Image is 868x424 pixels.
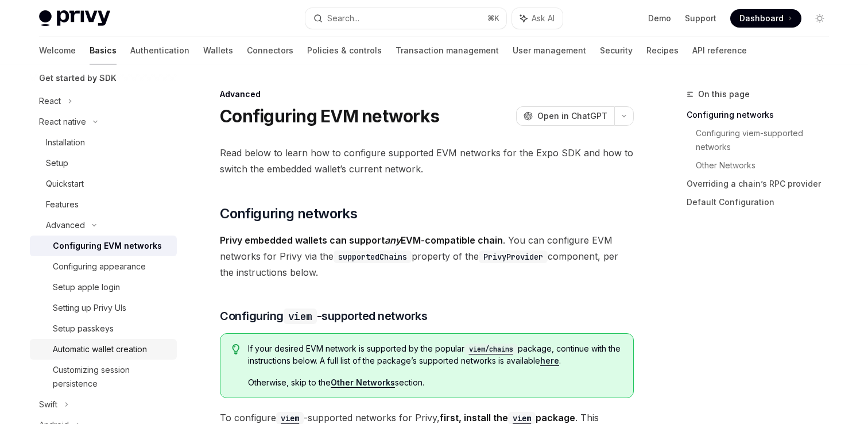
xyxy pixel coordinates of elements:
code: PrivyProvider [479,250,548,263]
div: Quickstart [46,177,84,191]
strong: Privy embedded wallets can support EVM-compatible chain [220,234,503,246]
div: Swift [39,398,57,411]
a: viem [276,412,304,423]
span: Ask AI [532,13,555,24]
span: Dashboard [739,13,784,24]
a: Setup passkeys [30,318,177,339]
span: On this page [698,87,750,101]
a: Configuring EVM networks [30,236,177,256]
div: React native [39,115,86,129]
a: Recipes [646,37,679,64]
em: any [385,234,401,246]
span: ⌘ K [487,14,499,23]
a: Transaction management [396,37,499,64]
a: Installation [30,132,177,153]
span: Configuring networks [220,205,357,223]
div: Customizing session persistence [53,363,170,391]
span: Open in ChatGPT [537,110,607,122]
h1: Configuring EVM networks [220,106,439,126]
a: Dashboard [730,9,801,28]
a: Customizing session persistence [30,360,177,394]
button: Toggle dark mode [811,9,829,28]
div: React [39,94,61,108]
div: Setting up Privy UIs [53,301,126,315]
div: Setup apple login [53,280,120,294]
div: Configuring EVM networks [53,239,162,253]
a: Demo [648,13,671,24]
button: Open in ChatGPT [516,106,614,126]
a: API reference [692,37,747,64]
code: viem/chains [464,344,518,355]
span: Configuring -supported networks [220,308,427,324]
div: Setup passkeys [53,322,114,336]
a: Wallets [203,37,233,64]
a: Welcome [39,37,76,64]
a: Policies & controls [307,37,382,64]
div: Features [46,198,79,211]
span: Read below to learn how to configure supported EVM networks for the Expo SDK and how to switch th... [220,145,634,177]
div: Advanced [46,218,85,232]
a: Overriding a chain’s RPC provider [687,175,838,193]
a: Setup apple login [30,277,177,298]
a: Quickstart [30,174,177,194]
a: Other Networks [696,156,838,175]
div: Automatic wallet creation [53,342,147,356]
div: Setup [46,156,68,170]
div: Installation [46,136,85,149]
a: Basics [90,37,117,64]
strong: first, install the package [440,412,575,423]
div: Advanced [220,88,634,100]
div: Search... [327,11,359,25]
a: Configuring appearance [30,256,177,277]
a: Support [685,13,716,24]
a: here [540,356,559,366]
a: Configuring networks [687,106,838,124]
svg: Tip [232,344,240,354]
code: viem [284,309,317,324]
a: viem/chains [464,344,518,353]
a: Automatic wallet creation [30,339,177,360]
span: Otherwise, skip to the section. [248,377,622,388]
a: Authentication [130,37,189,64]
a: Features [30,194,177,215]
img: light logo [39,10,110,26]
a: Other Networks [331,377,395,388]
button: Search...⌘K [305,8,506,29]
a: Configuring viem-supported networks [696,124,838,156]
a: Security [600,37,633,64]
a: Connectors [247,37,293,64]
a: Setup [30,153,177,174]
span: If your desired EVM network is supported by the popular package, continue with the instructions b... [248,343,622,367]
div: Configuring appearance [53,260,146,273]
button: Ask AI [512,8,563,29]
code: supportedChains [334,250,412,263]
a: Default Configuration [687,193,838,211]
a: viem [508,412,536,423]
span: . You can configure EVM networks for Privy via the property of the component, per the instruction... [220,232,634,280]
a: User management [513,37,586,64]
a: Setting up Privy UIs [30,298,177,318]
